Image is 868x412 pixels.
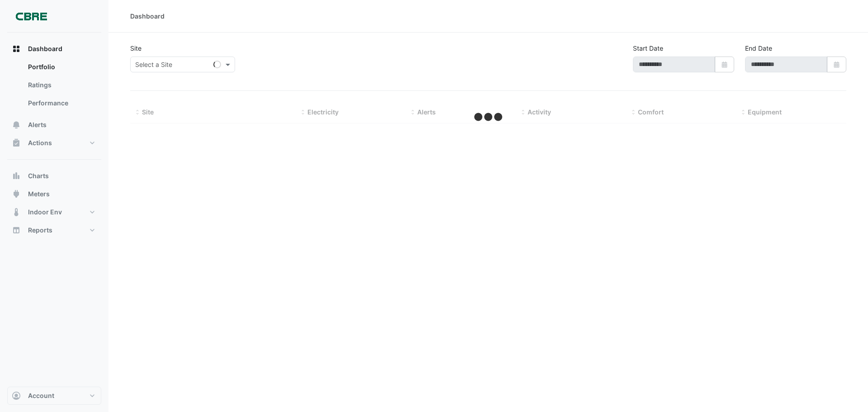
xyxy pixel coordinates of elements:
[130,11,165,21] div: Dashboard
[142,108,154,116] span: Site
[417,108,436,116] span: Alerts
[130,43,142,53] label: Site
[12,120,21,129] app-icon: Alerts
[748,108,782,116] span: Equipment
[12,226,21,235] app-icon: Reports
[28,138,52,147] span: Actions
[7,134,101,152] button: Actions
[12,208,21,217] app-icon: Indoor Env
[745,43,772,53] label: End Date
[633,43,663,53] label: Start Date
[12,189,21,199] app-icon: Meters
[7,58,101,116] div: Dashboard
[7,387,101,405] button: Account
[7,116,101,134] button: Alerts
[7,185,101,203] button: Meters
[7,167,101,185] button: Charts
[21,94,101,112] a: Performance
[28,120,47,129] span: Alerts
[7,40,101,58] button: Dashboard
[11,7,52,25] img: Company Logo
[28,208,62,217] span: Indoor Env
[21,76,101,94] a: Ratings
[528,108,551,116] span: Activity
[12,171,21,180] app-icon: Charts
[21,58,101,76] a: Portfolio
[638,108,664,116] span: Comfort
[12,138,21,147] app-icon: Actions
[7,221,101,239] button: Reports
[307,108,339,116] span: Electricity
[28,226,52,235] span: Reports
[7,203,101,221] button: Indoor Env
[12,44,21,53] app-icon: Dashboard
[28,189,50,199] span: Meters
[28,171,49,180] span: Charts
[28,391,54,400] span: Account
[28,44,62,53] span: Dashboard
